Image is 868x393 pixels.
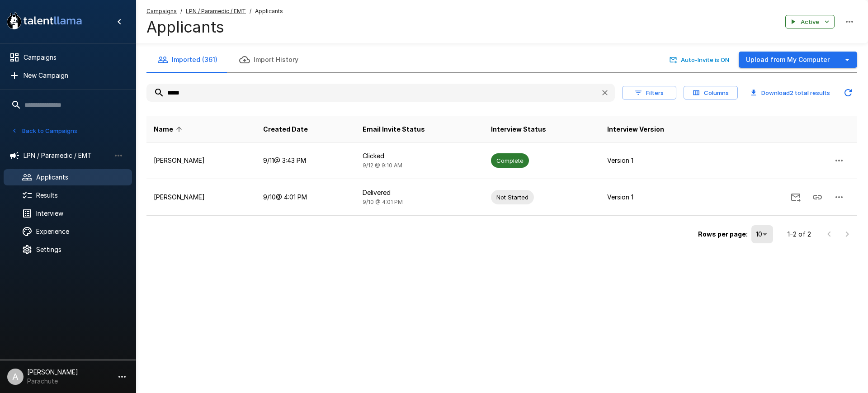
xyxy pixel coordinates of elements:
[684,86,738,100] button: Columns
[745,86,835,100] button: Download2 total results
[491,156,529,165] span: Complete
[250,7,251,16] span: /
[146,18,283,37] h4: Applicants
[363,162,402,169] span: 9/12 @ 9:10 AM
[228,47,309,72] button: Import History
[363,188,476,197] p: Delivered
[186,8,246,14] u: LPN / Paramedic / EMT
[807,193,828,200] span: Copy Interview Link
[363,199,403,205] span: 9/10 @ 4:01 PM
[154,193,249,202] p: [PERSON_NAME]
[491,193,534,202] span: Not Started
[607,156,712,165] p: Version 1
[491,124,546,135] span: Interview Status
[146,8,177,14] u: Campaigns
[146,47,228,72] button: Imported (361)
[180,7,182,16] span: /
[668,53,731,67] button: Auto-Invite is ON
[255,7,283,16] span: Applicants
[154,124,185,135] span: Name
[154,156,249,165] p: [PERSON_NAME]
[739,52,837,68] button: Upload from My Computer
[751,225,773,243] div: 10
[363,124,425,135] span: Email Invite Status
[622,86,676,100] button: Filters
[607,193,712,202] p: Version 1
[698,230,748,239] p: Rows per page:
[263,124,308,135] span: Created Date
[785,15,835,29] button: Active
[256,142,355,179] td: 9/11 @ 3:43 PM
[788,230,811,239] p: 1–2 of 2
[839,84,857,102] button: Updated Today - 10:22 PM
[785,193,807,200] span: Send Invitation
[607,124,664,135] span: Interview Version
[256,179,355,216] td: 9/10 @ 4:01 PM
[363,152,476,161] p: Clicked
